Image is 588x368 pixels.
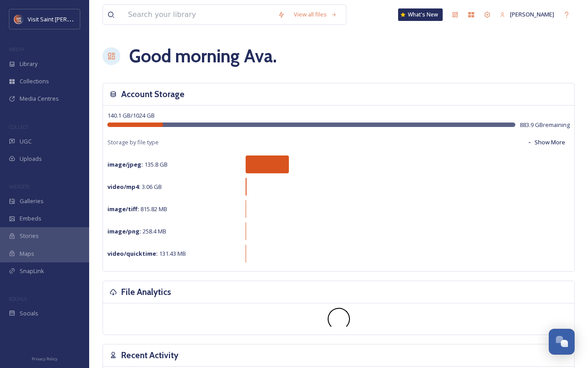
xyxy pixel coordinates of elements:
[9,123,28,130] span: COLLECT
[398,8,443,21] a: What's New
[20,94,59,103] span: Media Centres
[14,15,23,24] img: Visit%20Saint%20Paul%20Updated%20Profile%20Image.jpg
[129,43,277,70] h1: Good morning Ava .
[107,227,166,235] span: 258.4 MB
[9,46,25,53] span: MEDIA
[107,183,140,191] strong: video/mp4 :
[495,6,559,23] a: [PERSON_NAME]
[20,197,44,205] span: Galleries
[107,160,143,168] strong: image/jpeg :
[20,60,37,68] span: Library
[20,77,49,86] span: Collections
[520,121,570,129] span: 883.9 GB remaining
[107,138,159,147] span: Storage by file type
[107,160,168,168] span: 135.8 GB
[9,295,27,302] span: SOCIALS
[9,183,29,190] span: WIDGETS
[107,205,167,213] span: 815.82 MB
[107,205,139,213] strong: image/tiff :
[20,155,42,163] span: Uploads
[107,111,155,119] span: 140.1 GB / 1024 GB
[121,88,185,101] h3: Account Storage
[121,349,178,362] h3: Recent Activity
[32,356,58,362] span: Privacy Policy
[107,249,158,258] strong: video/quicktime :
[20,137,32,146] span: UGC
[549,329,575,355] button: Open Chat
[123,5,273,25] input: Search your library
[107,183,162,191] span: 3.06 GB
[289,6,341,23] a: View all files
[107,249,186,258] span: 131.43 MB
[32,353,58,364] a: Privacy Policy
[28,15,99,23] span: Visit Saint [PERSON_NAME]
[121,286,171,298] h3: File Analytics
[20,214,41,223] span: Embeds
[20,232,39,240] span: Stories
[20,309,38,318] span: Socials
[107,227,141,235] strong: image/png :
[522,134,570,151] button: Show More
[510,10,554,18] span: [PERSON_NAME]
[20,249,34,258] span: Maps
[20,267,44,275] span: SnapLink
